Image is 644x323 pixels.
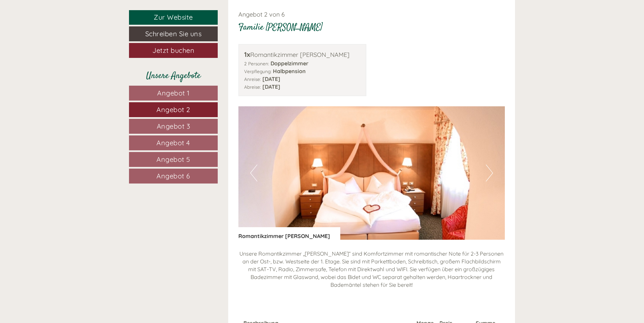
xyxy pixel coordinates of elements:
[129,70,218,82] div: Unsere Angebote
[273,68,306,74] b: Halbpension
[238,227,340,240] div: Romantikzimmer [PERSON_NAME]
[238,106,505,240] img: image
[129,26,218,41] a: Schreiben Sie uns
[244,50,361,60] div: Romantikzimmer [PERSON_NAME]
[244,84,261,90] small: Abreise:
[238,21,323,34] div: Familie [PERSON_NAME]
[486,165,493,181] button: Next
[262,76,280,82] b: [DATE]
[10,20,109,25] div: Hotel Weisses Lamm
[156,138,190,147] span: Angebot 4
[121,5,146,17] div: [DATE]
[5,18,112,39] div: Guten Tag, wie können wir Ihnen helfen?
[244,50,250,59] b: 1x
[238,10,285,18] span: Angebot 2 von 6
[244,61,269,66] small: 2 Personen:
[238,250,505,288] p: Unsere Romantikzimmer „[PERSON_NAME]“ sind Komfortzimmer mit romantischer Note für 2-3 Personen a...
[156,155,190,164] span: Angebot 5
[157,89,190,97] span: Angebot 1
[156,105,190,114] span: Angebot 2
[156,172,190,180] span: Angebot 6
[129,43,218,58] a: Jetzt buchen
[129,10,218,25] a: Zur Website
[10,33,109,38] small: 08:26
[250,165,257,181] button: Previous
[157,122,190,130] span: Angebot 3
[244,68,272,74] small: Verpflegung:
[262,83,280,90] b: [DATE]
[221,175,267,190] button: Senden
[244,76,261,82] small: Anreise:
[271,60,308,67] b: Doppelzimmer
